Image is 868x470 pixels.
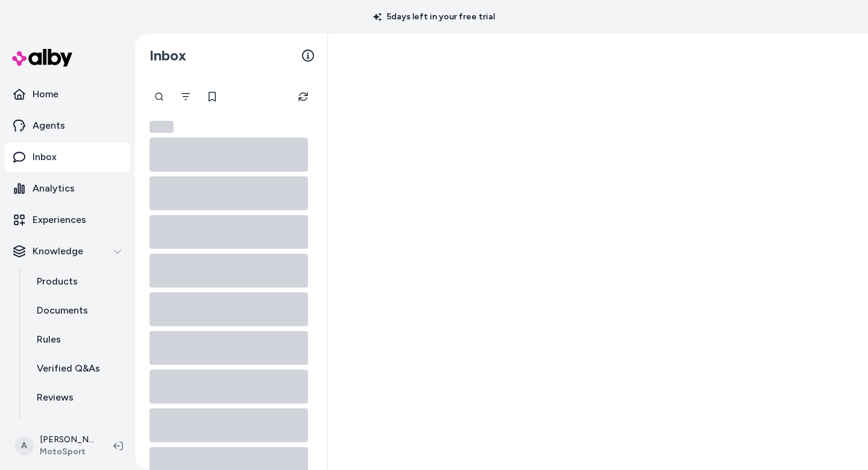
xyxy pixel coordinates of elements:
img: alby Logo [12,49,72,66]
p: Rules [37,332,61,347]
p: Analytics [33,181,75,196]
button: Filter [174,85,198,109]
p: Knowledge [33,244,83,259]
span: A [14,436,34,456]
a: Experiences [5,205,130,234]
p: Home [33,87,58,101]
a: Rules [25,325,130,354]
a: Reviews [25,383,130,412]
button: Knowledge [5,237,130,266]
span: MotoSport [40,446,94,458]
a: Verified Q&As [25,354,130,383]
h2: Inbox [149,47,186,65]
p: Documents [37,303,88,318]
a: Documents [25,296,130,325]
p: Inbox [33,150,57,164]
button: Refresh [291,85,315,109]
a: Analytics [5,174,130,203]
p: Verified Q&As [37,361,100,376]
button: A[PERSON_NAME]MotoSport [7,427,104,465]
p: Agents [33,118,65,133]
p: Reviews [37,390,74,405]
a: Products [25,267,130,296]
p: Experiences [33,213,86,227]
p: 5 days left in your free trial [366,11,502,23]
a: Inbox [5,143,130,172]
p: [PERSON_NAME] [40,434,94,446]
a: Survey Questions [25,412,130,441]
a: Home [5,80,130,109]
p: Products [37,274,78,289]
a: Agents [5,111,130,140]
